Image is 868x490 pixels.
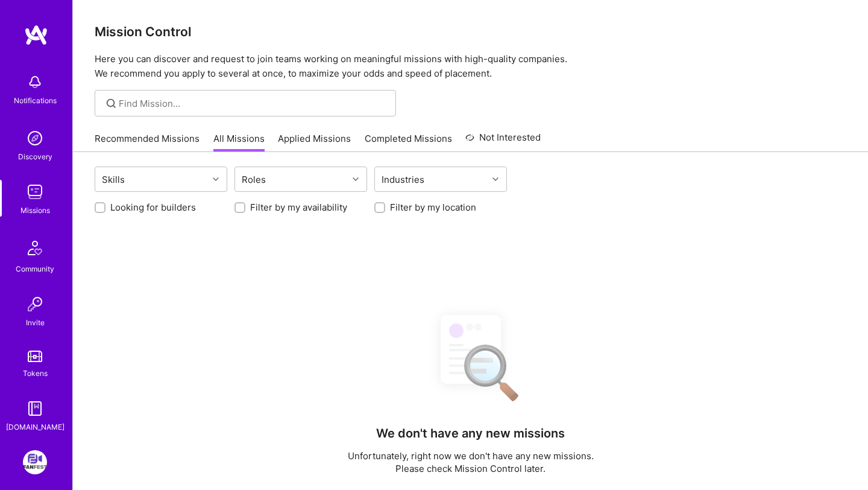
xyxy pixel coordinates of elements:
i: icon Chevron [213,176,219,182]
label: Filter by my location [390,201,476,214]
label: Looking for builders [110,201,196,214]
img: No Results [420,304,522,410]
a: Applied Missions [278,132,351,152]
div: Missions [20,204,50,217]
img: discovery [23,126,47,150]
a: All Missions [213,132,265,152]
i: icon Chevron [492,176,498,182]
div: Discovery [18,150,52,163]
p: Please check Mission Control later. [348,462,594,475]
div: Invite [26,316,45,329]
div: Industries [379,171,427,188]
a: Not Interested [465,130,541,152]
div: [DOMAIN_NAME] [6,421,64,433]
i: icon Chevron [353,176,359,182]
div: Roles [239,171,269,188]
div: Tokens [23,367,48,380]
i: icon SearchGrey [104,97,118,110]
img: bell [23,70,47,94]
a: FanFest: Media Engagement Platform [20,450,50,474]
p: Unfortunately, right now we don't have any new missions. [348,450,594,462]
p: Here you can discover and request to join teams working on meaningful missions with high-quality ... [95,52,846,81]
img: teamwork [23,180,47,204]
a: Recommended Missions [95,132,200,152]
img: logo [24,24,48,46]
h3: Mission Control [95,24,846,39]
input: Find Mission... [119,97,387,110]
div: Community [16,262,54,275]
img: guide book [23,396,47,421]
img: Invite [23,292,47,316]
img: FanFest: Media Engagement Platform [23,450,47,474]
div: Skills [99,171,128,188]
img: Community [20,234,49,262]
label: Filter by my availability [250,201,347,214]
a: Completed Missions [365,132,452,152]
img: tokens [28,351,42,362]
h4: We don't have any new missions [376,426,565,441]
div: Notifications [14,94,57,107]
